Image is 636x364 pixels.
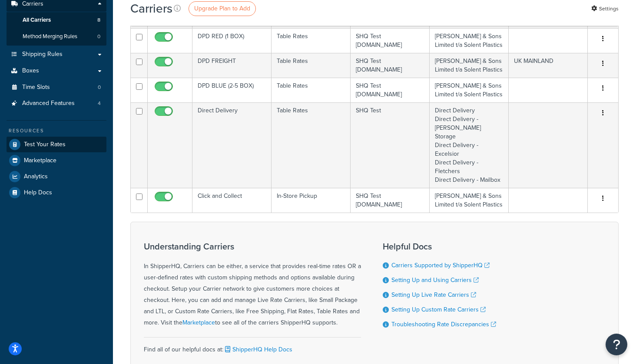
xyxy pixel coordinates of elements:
[391,261,490,270] a: Carriers Supported by ShipperHQ
[22,67,39,75] span: Boxes
[192,28,272,53] td: DPD RED (1 BOX)
[430,28,509,53] td: [PERSON_NAME] & Sons Limited t/a Solent Plastics
[23,16,51,24] span: All Carriers
[97,16,100,24] span: 8
[189,1,256,16] a: Upgrade Plan to Add
[144,242,361,328] div: In ShipperHQ, Carriers can be either, a service that provides real-time rates OR a user-defined r...
[272,28,351,53] td: Table Rates
[272,78,351,102] td: Table Rates
[383,242,496,251] h3: Helpful Docs
[22,100,75,107] span: Advanced Features
[430,188,509,213] td: [PERSON_NAME] & Sons Limited t/a Solent Plastics
[24,141,66,148] span: Test Your Rates
[272,53,351,78] td: Table Rates
[7,79,106,95] a: Time Slots 0
[7,12,106,28] li: All Carriers
[24,157,56,164] span: Marketplace
[22,0,43,8] span: Carriers
[223,345,292,354] a: ShipperHQ Help Docs
[7,46,106,62] a: Shipping Rules
[351,102,430,188] td: SHQ Test
[272,102,351,188] td: Table Rates
[7,137,106,152] a: Test Your Rates
[351,53,430,78] td: SHQ Test [DOMAIN_NAME]
[7,153,106,168] a: Marketplace
[7,185,106,200] a: Help Docs
[430,53,509,78] td: [PERSON_NAME] & Sons Limited t/a Solent Plastics
[591,3,619,15] a: Settings
[509,53,588,78] td: UK MAINLAND
[391,320,496,329] a: Troubleshooting Rate Discrepancies
[192,53,272,78] td: DPD FREIGHT
[7,12,106,28] a: All Carriers 8
[351,78,430,102] td: SHQ Test [DOMAIN_NAME]
[7,95,106,111] a: Advanced Features 4
[7,29,106,45] a: Method Merging Rules 0
[192,188,272,213] td: Click and Collect
[97,33,100,40] span: 0
[22,84,50,91] span: Time Slots
[192,78,272,102] td: DPD BLUE (2-5 BOX)
[7,95,106,111] li: Advanced Features
[391,275,479,285] a: Setting Up and Using Carriers
[606,334,627,355] button: Open Resource Center
[192,102,272,188] td: Direct Delivery
[23,33,77,40] span: Method Merging Rules
[144,242,361,251] h3: Understanding Carriers
[7,79,106,95] li: Time Slots
[351,28,430,53] td: SHQ Test [DOMAIN_NAME]
[98,84,101,91] span: 0
[7,169,106,184] a: Analytics
[182,318,215,327] a: Marketplace
[98,100,101,107] span: 4
[430,78,509,102] td: [PERSON_NAME] & Sons Limited t/a Solent Plastics
[144,337,361,355] div: Find all of our helpful docs at:
[351,188,430,213] td: SHQ Test [DOMAIN_NAME]
[391,305,486,314] a: Setting Up Custom Rate Carriers
[7,29,106,45] li: Method Merging Rules
[272,188,351,213] td: In-Store Pickup
[22,51,63,58] span: Shipping Rules
[391,290,476,299] a: Setting Up Live Rate Carriers
[7,127,106,134] div: Resources
[24,173,48,180] span: Analytics
[24,189,52,197] span: Help Docs
[430,102,509,188] td: Direct Delivery Direct Delivery - [PERSON_NAME] Storage Direct Delivery - Excelsior Direct Delive...
[194,4,250,13] span: Upgrade Plan to Add
[7,63,106,79] a: Boxes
